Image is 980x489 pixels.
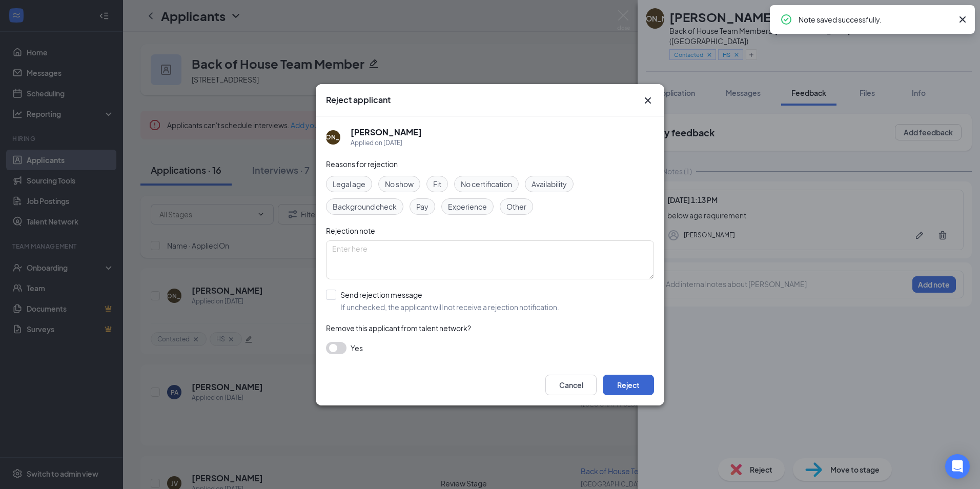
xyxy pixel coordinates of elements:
[351,138,422,148] div: Applied on [DATE]
[433,178,441,190] span: Fit
[799,13,952,26] div: Note saved successfully.
[416,201,428,212] span: Pay
[385,178,414,190] span: No show
[333,201,397,212] span: Background check
[351,127,422,138] h5: [PERSON_NAME]
[333,178,365,190] span: Legal age
[545,375,597,395] button: Cancel
[506,201,526,212] span: Other
[326,226,375,235] span: Rejection note
[326,323,471,333] span: Remove this applicant from talent network?
[307,133,360,141] div: [PERSON_NAME]
[945,454,970,479] div: Open Intercom Messenger
[956,13,969,26] svg: Cross
[603,375,654,395] button: Reject
[448,201,487,212] span: Experience
[461,178,512,190] span: No certification
[780,13,792,26] svg: CheckmarkCircle
[326,159,398,169] span: Reasons for rejection
[326,94,391,106] h3: Reject applicant
[642,94,654,107] svg: Cross
[642,94,654,107] button: Close
[351,342,363,354] span: Yes
[532,178,567,190] span: Availability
